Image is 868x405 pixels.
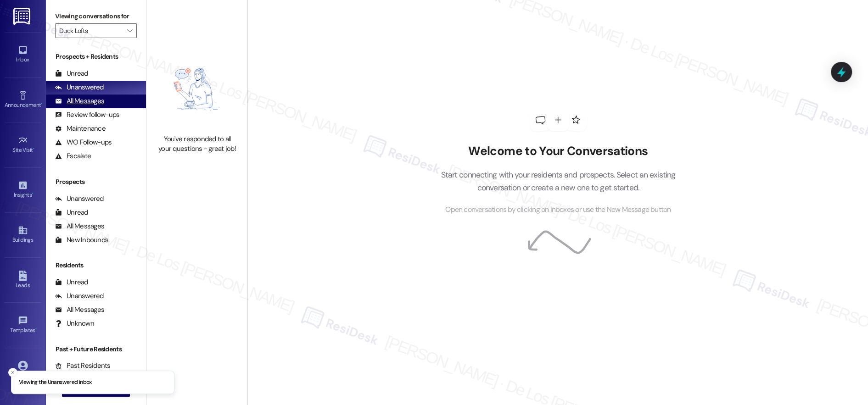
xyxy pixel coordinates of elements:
[35,326,37,332] span: •
[46,344,146,354] div: Past + Future Residents
[55,151,91,161] div: Escalate
[5,222,41,247] a: Buildings
[55,222,104,231] div: All Messages
[55,124,106,133] div: Maintenance
[55,96,104,106] div: All Messages
[55,138,112,147] div: WO Follow-ups
[55,83,104,92] div: Unanswered
[127,27,132,34] i: 
[157,134,237,154] div: You've responded to all your questions - great job!
[55,110,119,120] div: Review follow-ups
[13,8,32,25] img: ResiDesk Logo
[41,100,42,107] span: •
[55,277,88,287] div: Unread
[55,69,88,78] div: Unread
[55,194,104,204] div: Unanswered
[8,368,17,377] button: Close toast
[5,313,41,338] a: Templates •
[55,319,94,328] div: Unknown
[46,177,146,187] div: Prospects
[55,305,104,315] div: All Messages
[55,361,111,371] div: Past Residents
[5,178,41,202] a: Insights •
[46,52,146,61] div: Prospects + Residents
[59,23,122,38] input: All communities
[445,204,671,216] span: Open conversations by clicking on inboxes or use the New Message button
[32,190,33,197] span: •
[5,268,41,293] a: Leads
[55,9,137,23] label: Viewing conversations for
[5,133,41,157] a: Site Visit •
[5,358,41,383] a: Account
[5,42,41,67] a: Inbox
[46,261,146,270] div: Residents
[157,49,237,130] img: empty-state
[427,144,689,159] h2: Welcome to Your Conversations
[55,235,108,245] div: New Inbounds
[55,291,104,301] div: Unanswered
[55,208,88,217] div: Unread
[19,378,92,387] p: Viewing the Unanswered inbox
[427,168,689,194] p: Start connecting with your residents and prospects. Select an existing conversation or create a n...
[33,145,34,152] span: •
